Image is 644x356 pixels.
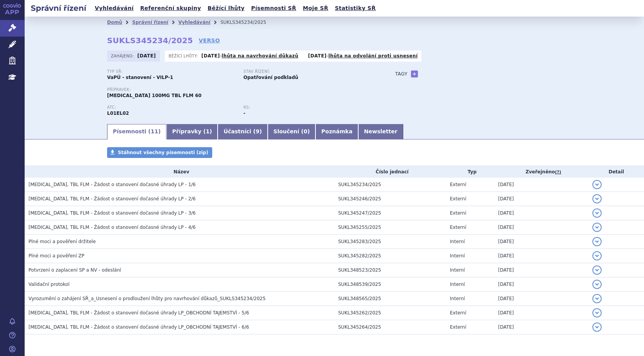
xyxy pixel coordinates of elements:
[592,194,602,203] button: detail
[107,93,201,98] span: [MEDICAL_DATA] 100MG TBL FLM 60
[205,3,247,13] a: Běžící lhůty
[592,265,602,275] button: detail
[92,3,136,13] a: Vyhledávání
[494,277,589,292] td: [DATE]
[25,3,92,13] h2: Správní řízení
[256,128,260,134] span: 9
[592,251,602,260] button: detail
[107,124,166,139] a: Písemnosti (11)
[450,182,466,187] span: Externí
[555,170,561,175] abbr: (?)
[395,69,408,79] h3: Tagy
[494,292,589,306] td: [DATE]
[300,3,330,13] a: Moje SŘ
[118,150,208,155] span: Stáhnout všechny písemnosti (zip)
[107,36,193,45] strong: SUKLS345234/2025
[592,294,602,303] button: detail
[304,128,307,134] span: 0
[494,263,589,277] td: [DATE]
[494,178,589,192] td: [DATE]
[206,128,210,134] span: 1
[249,3,299,13] a: Písemnosti SŘ
[107,111,129,116] strong: AKALABRUTINIB
[107,69,236,74] p: Typ SŘ:
[450,324,466,330] span: Externí
[334,220,446,235] td: SUKL345255/2025
[334,192,446,206] td: SUKL345246/2025
[25,166,334,178] th: Název
[592,180,602,189] button: detail
[334,249,446,263] td: SUKL345282/2025
[494,192,589,206] td: [DATE]
[592,280,602,289] button: detail
[107,75,173,80] strong: VaPÚ - stanovení - VILP-1
[329,53,418,59] a: lhůta na odvolání proti usnesení
[308,53,418,59] p: -
[592,223,602,232] button: detail
[494,206,589,220] td: [DATE]
[450,239,465,244] span: Interní
[494,320,589,334] td: [DATE]
[132,20,168,25] a: Správní řízení
[592,308,602,317] button: detail
[592,237,602,246] button: detail
[29,253,84,259] span: Plné moci a pověření ZP
[358,124,403,139] a: Newsletter
[166,124,218,139] a: Přípravky (1)
[222,53,299,59] a: lhůta na navrhování důkazů
[334,306,446,320] td: SUKL345262/2025
[243,69,372,74] p: Stav řízení:
[494,306,589,320] td: [DATE]
[334,277,446,292] td: SUKL348539/2025
[308,53,327,59] strong: [DATE]
[201,53,220,59] strong: [DATE]
[494,235,589,249] td: [DATE]
[446,166,494,178] th: Typ
[268,124,315,139] a: Sloučení (0)
[151,128,158,134] span: 11
[138,3,203,13] a: Referenční skupiny
[169,53,200,59] span: Běžící lhůty:
[494,166,589,178] th: Zveřejněno
[29,310,249,316] span: CALQUENCE, TBL FLM - Žádost o stanovení dočasné úhrady LP_OBCHODNÍ TAJEMSTVÍ - 5/6
[29,196,196,202] span: CALQUENCE, TBL FLM - Žádost o stanovení dočasné úhrady LP - 2/6
[29,324,249,330] span: CALQUENCE, TBL FLM - Žádost o stanovení dočasné úhrady LP_OBCHODNÍ TAJEMSTVÍ - 6/6
[334,292,446,306] td: SUKL348565/2025
[334,320,446,334] td: SUKL345264/2025
[494,220,589,235] td: [DATE]
[589,166,644,178] th: Detail
[107,105,236,110] p: ATC:
[332,3,378,13] a: Statistiky SŘ
[450,225,466,230] span: Externí
[29,182,196,187] span: CALQUENCE, TBL FLM - Žádost o stanovení dočasné úhrady LP - 1/6
[450,296,465,301] span: Interní
[315,124,358,139] a: Poznámka
[243,111,245,116] strong: -
[111,53,135,59] span: Zahájeno:
[29,225,196,230] span: CALQUENCE, TBL FLM - Žádost o stanovení dočasné úhrady LP - 4/6
[411,71,418,77] a: +
[178,20,210,25] a: Vyhledávání
[334,263,446,277] td: SUKL348523/2025
[107,20,122,25] a: Domů
[29,239,96,244] span: Plné moci a pověření držitele
[138,53,156,59] strong: [DATE]
[107,87,380,92] p: Přípravek:
[334,206,446,220] td: SUKL345247/2025
[450,310,466,316] span: Externí
[334,178,446,192] td: SUKL345234/2025
[220,17,276,28] li: SUKLS345234/2025
[592,208,602,218] button: detail
[29,296,266,301] span: Vyrozumění o zahájení SŘ_a_Usnesení o prodloužení lhůty pro navrhování důkazů_SUKLS345234/2025
[29,210,196,216] span: CALQUENCE, TBL FLM - Žádost o stanovení dočasné úhrady LP - 3/6
[243,75,298,80] strong: Opatřování podkladů
[218,124,267,139] a: Účastníci (9)
[334,235,446,249] td: SUKL345283/2025
[29,267,121,273] span: Potvrzení o zaplacení SP a NV - odeslání
[494,249,589,263] td: [DATE]
[199,37,220,44] a: VERSO
[29,282,70,287] span: Validační protokol
[107,147,212,158] a: Stáhnout všechny písemnosti (zip)
[450,196,466,202] span: Externí
[592,322,602,332] button: detail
